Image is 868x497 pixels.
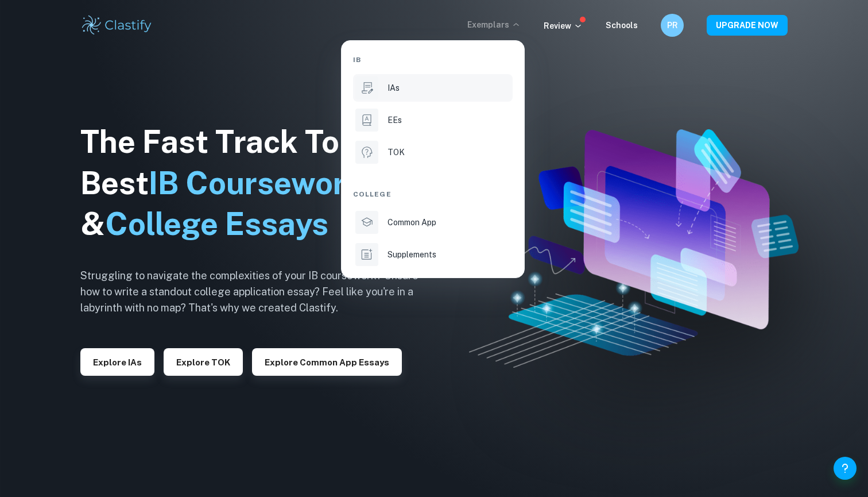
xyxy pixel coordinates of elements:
[353,209,513,236] a: Common App
[353,106,513,134] a: EEs
[353,241,513,268] a: Supplements
[353,74,513,102] a: IAs
[387,114,402,126] p: EEs
[353,138,513,166] a: TOK
[387,146,405,159] p: TOK
[353,189,392,199] span: College
[387,248,436,261] p: Supplements
[387,216,436,229] p: Common App
[387,82,400,94] p: IAs
[353,55,361,65] span: IB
